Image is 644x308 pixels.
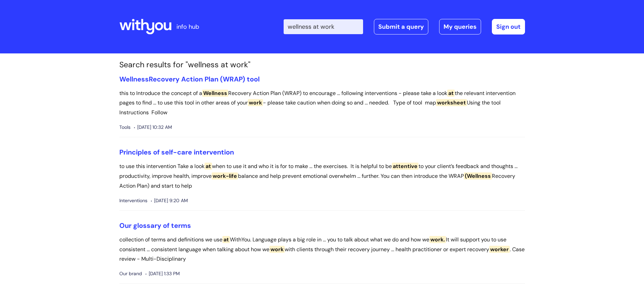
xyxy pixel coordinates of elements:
span: Interventions [119,196,147,205]
span: work-life [212,172,238,180]
span: (Wellness [464,172,492,180]
span: attentive [392,163,419,170]
span: Wellness [119,75,149,84]
a: WellnessRecovery Action Plan (WRAP) tool [119,75,260,84]
a: Submit a query [374,19,428,34]
p: collection of terms and definitions we use WithYou. Language plays a big role in ... you to talk ... [119,235,525,264]
span: [DATE] 9:20 AM [151,196,188,205]
span: worksheet [436,99,467,106]
p: this to Introduce the concept of a Recovery Action Plan (WRAP) to encourage ... following interve... [119,89,525,118]
div: | - [284,19,525,34]
a: My queries [439,19,481,34]
span: Tools [119,123,130,132]
span: [DATE] 1:33 PM [145,269,180,278]
h1: Search results for "wellness at work" [119,60,525,70]
span: at [447,90,455,97]
a: Principles of self-care intervention [119,148,234,157]
span: Our brand [119,269,142,278]
span: work. [429,236,446,243]
span: work [248,99,263,106]
input: Search [284,19,363,34]
span: worker [489,246,510,253]
span: at [222,236,230,243]
span: Wellness [202,90,228,97]
p: info hub [176,21,199,32]
span: [DATE] 10:32 AM [134,123,172,132]
span: at [205,163,212,170]
a: Our glossary of terms [119,221,191,230]
p: to use this intervention Take a look when to use it and who it is for to make ... the exercises. ... [119,162,525,191]
span: work [269,246,285,253]
a: Sign out [492,19,525,34]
